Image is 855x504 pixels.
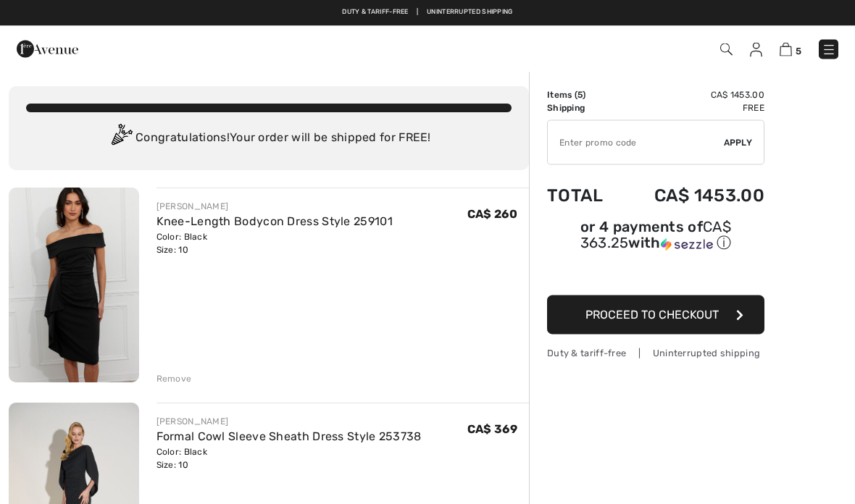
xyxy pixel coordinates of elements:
[577,90,583,100] span: 5
[342,8,512,15] a: Duty & tariff-free | Uninterrupted shipping
[547,346,764,360] div: Duty & tariff-free | Uninterrupted shipping
[750,43,762,57] img: My Info
[547,220,764,253] div: or 4 payments of with
[720,43,733,56] img: Search
[548,121,724,164] input: Promo code
[157,446,422,472] div: Color: Black Size: 10
[547,220,764,258] div: or 4 payments ofCA$ 363.25withSezzle Click to learn more about Sezzle
[620,88,764,101] td: CA$ 1453.00
[822,43,836,57] img: Menu
[157,201,393,214] div: [PERSON_NAME]
[547,171,620,220] td: Total
[157,416,422,429] div: [PERSON_NAME]
[17,35,78,64] img: 1ère Avenue
[547,295,764,335] button: Proceed to Checkout
[547,101,620,114] td: Shipping
[796,46,801,56] span: 5
[620,171,764,220] td: CA$ 1453.00
[157,231,393,257] div: Color: Black Size: 10
[26,125,512,154] div: Congratulations! Your order will be shipped for FREE!
[157,215,393,229] a: Knee-Length Bodycon Dress Style 259101
[547,258,764,290] iframe: PayPal-paypal
[661,238,713,251] img: Sezzle
[724,136,753,149] span: Apply
[9,188,139,383] img: Knee-Length Bodycon Dress Style 259101
[780,43,792,56] img: Shopping Bag
[157,430,422,444] a: Formal Cowl Sleeve Sheath Dress Style 253738
[107,125,135,154] img: Congratulation2.svg
[585,308,719,322] span: Proceed to Checkout
[157,373,192,386] div: Remove
[467,423,517,437] span: CA$ 369
[580,218,731,251] span: CA$ 363.25
[467,208,517,222] span: CA$ 260
[620,101,764,114] td: Free
[780,41,801,58] a: 5
[17,41,78,55] a: 1ère Avenue
[547,88,620,101] td: Items ( )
